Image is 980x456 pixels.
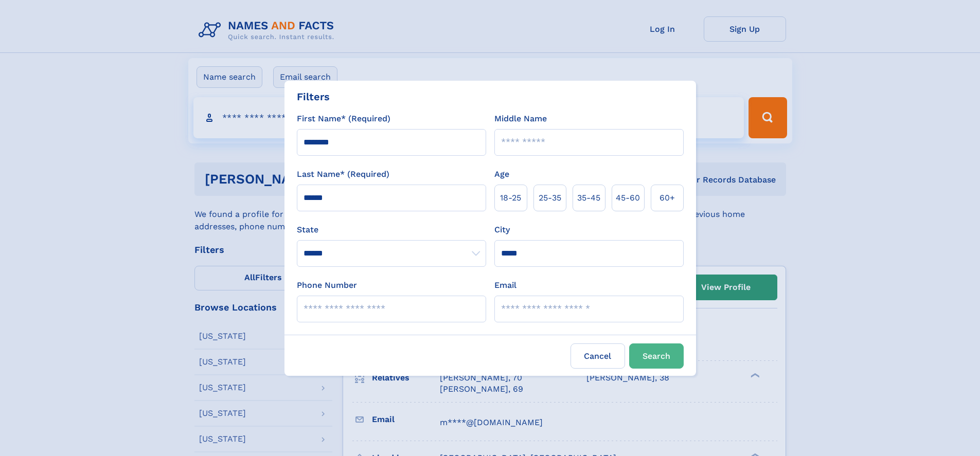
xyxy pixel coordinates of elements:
label: State [297,224,486,236]
label: Age [494,168,509,180]
label: City [494,224,510,236]
span: 18‑25 [500,192,521,204]
span: 25‑35 [539,192,561,204]
span: 45‑60 [616,192,640,204]
label: First Name* (Required) [297,113,390,125]
button: Search [629,343,684,369]
label: Phone Number [297,279,357,291]
label: Email [494,279,516,291]
span: 60+ [660,192,675,204]
label: Middle Name [494,113,547,125]
div: Filters [297,89,330,104]
label: Cancel [571,343,625,369]
span: 35‑45 [577,192,600,204]
label: Last Name* (Required) [297,168,389,180]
